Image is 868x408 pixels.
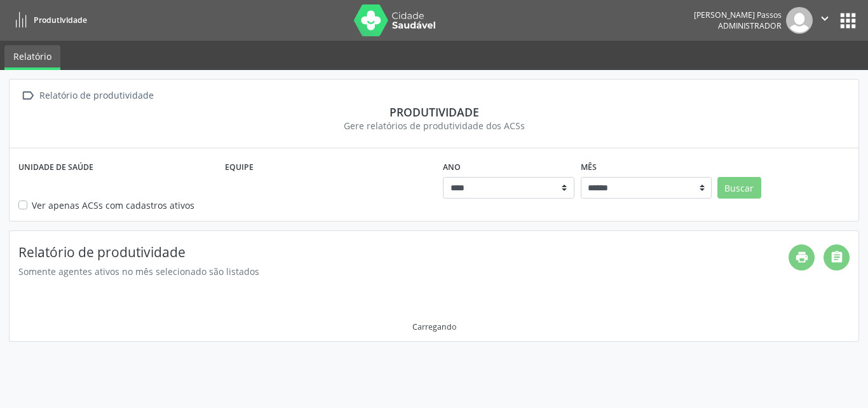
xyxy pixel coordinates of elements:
div: Carregando [412,321,456,332]
button: Buscar [717,177,761,199]
label: Equipe [225,157,254,177]
a:  Relatório de produtividade [18,87,156,105]
button:  [813,7,837,34]
label: Mês [581,157,597,177]
label: Ano [443,157,461,177]
div: Relatório de produtividade [37,87,156,105]
h4: Relatório de produtividade [18,244,789,260]
div: Produtividade [18,105,850,119]
img: img [786,7,813,34]
span: Administrador [718,20,782,31]
a: Produtividade [9,10,87,31]
i:  [818,11,832,25]
span: Produtividade [34,15,87,25]
label: Ver apenas ACSs com cadastros ativos [32,199,194,212]
div: Somente agentes ativos no mês selecionado são listados [18,265,789,278]
i:  [18,87,37,105]
label: Unidade de saúde [18,157,93,177]
button: apps [837,10,859,32]
div: Gere relatórios de produtividade dos ACSs [18,119,850,132]
div: [PERSON_NAME] Passos [694,10,782,20]
a: Relatório [4,45,60,70]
